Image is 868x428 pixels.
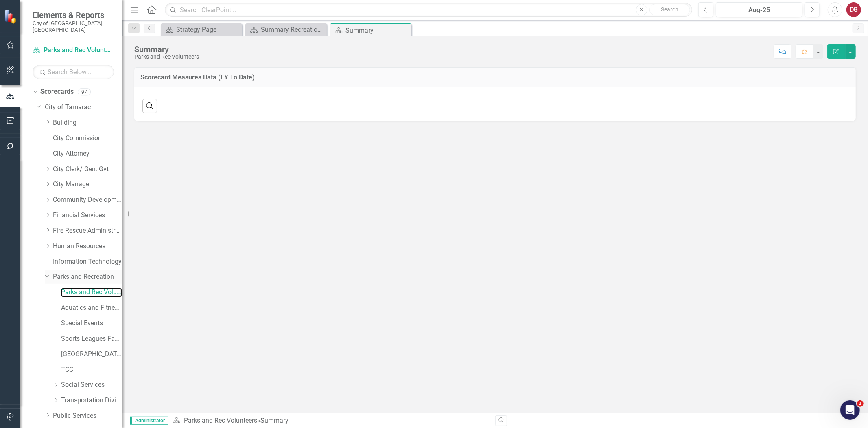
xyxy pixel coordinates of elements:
div: 97 [78,88,91,95]
a: Parks and Recreation [53,272,122,282]
img: ClearPoint Strategy [4,9,18,24]
a: Summary Recreation - Program Description (7010) [247,24,325,35]
a: TCC [61,365,122,375]
small: City of [GEOGRAPHIC_DATA], [GEOGRAPHIC_DATA] [33,20,114,33]
a: Information Technology [53,257,122,267]
a: Financial Services [53,211,122,220]
button: Aug-25 [716,2,802,17]
span: Administrator [130,417,168,425]
a: Strategy Page [163,24,240,35]
a: Human Resources [53,242,122,251]
a: Scorecards [40,87,74,97]
span: Search [661,6,678,13]
a: Parks and Rec Volunteers [33,46,114,55]
a: City Clerk/ Gen. Gvt [53,165,122,174]
a: City Commission [53,134,122,143]
div: Summary Recreation - Program Description (7010) [261,24,325,35]
a: Parks and Rec Volunteers [61,288,122,297]
iframe: Intercom live chat [840,400,860,420]
div: » [173,416,489,426]
h3: Scorecard Measures Data (FY To Date) [140,74,850,81]
div: Aug-25 [719,5,800,15]
a: Fire Rescue Administration [53,226,122,236]
a: Social Services [61,380,122,390]
input: Search ClearPoint... [165,3,692,17]
a: City of Tamarac [45,103,122,112]
a: Community Development [53,195,122,205]
a: Public Services [53,411,122,421]
a: Sports Leagues Facilities Fields [61,334,122,344]
a: Parks and Rec Volunteers [184,417,257,424]
div: Summary [134,45,199,54]
button: Search [649,4,690,15]
a: Aquatics and Fitness Center [61,303,122,313]
a: [GEOGRAPHIC_DATA] [61,350,122,359]
div: Strategy Page [176,24,240,35]
span: 1 [857,400,864,407]
a: Building [53,118,122,128]
div: Summary [345,25,409,35]
a: Special Events [61,319,122,328]
a: City Manager [53,180,122,189]
input: Search Below... [33,65,114,79]
button: DG [846,2,861,17]
span: Elements & Reports [33,10,114,20]
a: Transportation Division [61,396,122,405]
div: Summary [260,417,289,424]
div: Parks and Rec Volunteers [134,54,199,60]
a: City Attorney [53,149,122,159]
